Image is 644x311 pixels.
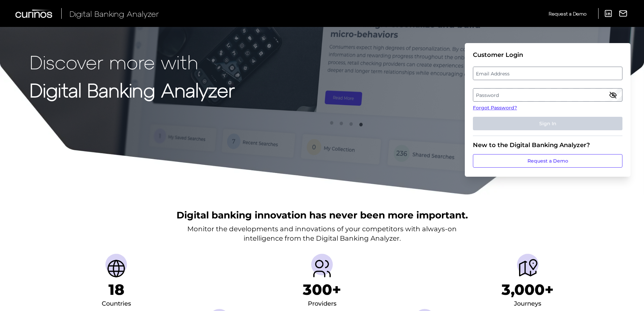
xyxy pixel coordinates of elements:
[102,299,131,309] div: Countries
[105,258,127,279] img: Countries
[549,11,586,16] span: Request a Demo
[108,281,124,299] h1: 18
[502,281,554,299] h1: 3,000+
[549,8,586,19] a: Request a Demo
[473,141,622,149] div: New to the Digital Banking Analyzer?
[69,9,159,19] span: Digital Banking Analyzer
[473,104,622,111] a: Forgot Password?
[473,117,622,130] button: Sign In
[311,258,333,279] img: Providers
[473,67,622,79] label: Email Address
[473,51,622,59] div: Customer Login
[30,78,235,101] strong: Digital Banking Analyzer
[187,224,457,243] p: Monitor the developments and innovations of your competitors with always-on intelligence from the...
[30,51,235,72] p: Discover more with
[473,89,622,101] label: Password
[176,209,468,221] h2: Digital banking innovation has never been more important.
[473,154,622,168] a: Request a Demo
[303,281,341,299] h1: 300+
[15,9,53,18] img: Curinos
[308,299,336,309] div: Providers
[517,258,539,279] img: Journeys
[514,299,541,309] div: Journeys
